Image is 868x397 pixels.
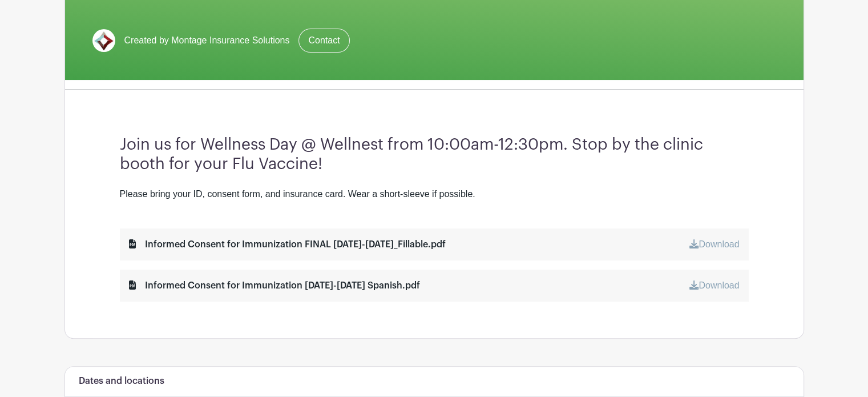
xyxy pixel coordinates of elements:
div: Informed Consent for Immunization FINAL [DATE]-[DATE]_Fillable.pdf [129,238,446,251]
div: Please bring your ID, consent form, and insurance card. Wear a short-sleeve if possible. [120,187,749,201]
h3: Join us for Wellness Day @ Wellnest from 10:00am-12:30pm. Stop by the clinic booth for your Flu V... [120,135,749,174]
a: Download [689,239,739,249]
h6: Dates and locations [79,376,164,387]
a: Download [689,280,739,290]
img: Montage%20Star%20logo.png [92,29,115,52]
span: Created by Montage Insurance Solutions [124,34,290,47]
div: Informed Consent for Immunization [DATE]-[DATE] Spanish.pdf [129,279,420,292]
a: Contact [298,29,349,53]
